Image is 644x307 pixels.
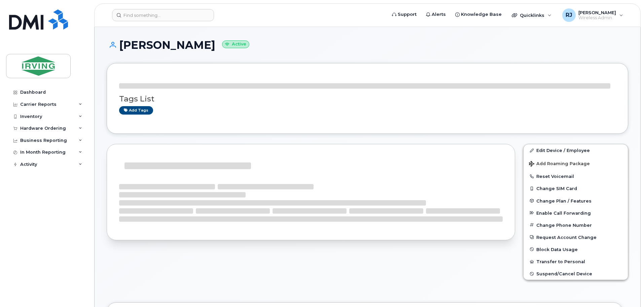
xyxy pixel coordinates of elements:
[119,106,153,115] a: Add tags
[524,231,628,243] button: Request Account Change
[524,144,628,156] a: Edit Device / Employee
[222,40,249,48] small: Active
[536,210,591,215] span: Enable Call Forwarding
[524,195,628,207] button: Change Plan / Features
[536,271,592,276] span: Suspend/Cancel Device
[524,182,628,194] button: Change SIM Card
[524,219,628,231] button: Change Phone Number
[524,170,628,182] button: Reset Voicemail
[119,95,616,103] h3: Tags List
[107,39,628,51] h1: [PERSON_NAME]
[524,156,628,170] button: Add Roaming Package
[536,198,592,203] span: Change Plan / Features
[524,255,628,268] button: Transfer to Personal
[524,268,628,280] button: Suspend/Cancel Device
[524,207,628,219] button: Enable Call Forwarding
[524,243,628,255] button: Block Data Usage
[529,161,590,167] span: Add Roaming Package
